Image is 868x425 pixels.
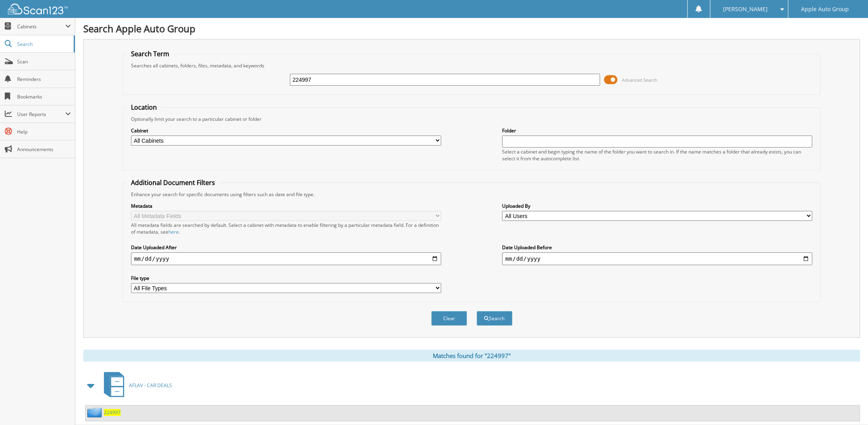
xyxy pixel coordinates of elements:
[131,222,441,235] div: All metadata fields are searched by default. Select a cabinet with metadata to enable filtering b...
[723,7,768,12] span: [PERSON_NAME]
[127,49,173,58] legend: Search Term
[131,127,441,134] label: Cabinet
[131,203,441,209] label: Metadata
[104,409,121,416] a: 224997
[131,252,441,265] input: start
[127,116,817,122] div: Optionally limit your search to a particular cabinet or folder
[129,382,172,389] span: AFLAV - CAR DEALS
[17,23,65,30] span: Cabinets
[17,58,71,65] span: Scan
[17,93,71,100] span: Bookmarks
[17,41,70,47] span: Search
[502,148,812,162] div: Select a cabinet and begin typing the name of the folder you want to search in. If the name match...
[17,76,71,83] span: Reminders
[99,370,172,401] a: AFLAV - CAR DEALS
[477,311,512,326] button: Search
[502,127,812,134] label: Folder
[502,244,812,251] label: Date Uploaded Before
[17,146,71,153] span: Announcements
[168,228,179,235] a: here
[83,350,860,362] div: Matches found for "224997"
[431,311,467,326] button: Clear
[87,407,104,417] img: folder2.png
[127,103,161,112] legend: Location
[83,22,860,35] h1: Search Apple Auto Group
[131,275,441,281] label: File type
[8,4,68,14] img: scan123-logo-white.svg
[801,7,849,12] span: Apple Auto Group
[502,203,812,209] label: Uploaded By
[622,77,657,83] span: Advanced Search
[131,244,441,251] label: Date Uploaded After
[127,62,817,69] div: Searches all cabinets, folders, files, metadata, and keywords
[502,252,812,265] input: end
[127,178,219,187] legend: Additional Document Filters
[127,191,817,198] div: Enhance your search for specific documents using filters such as date and file type.
[17,111,65,118] span: User Reports
[17,128,71,135] span: Help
